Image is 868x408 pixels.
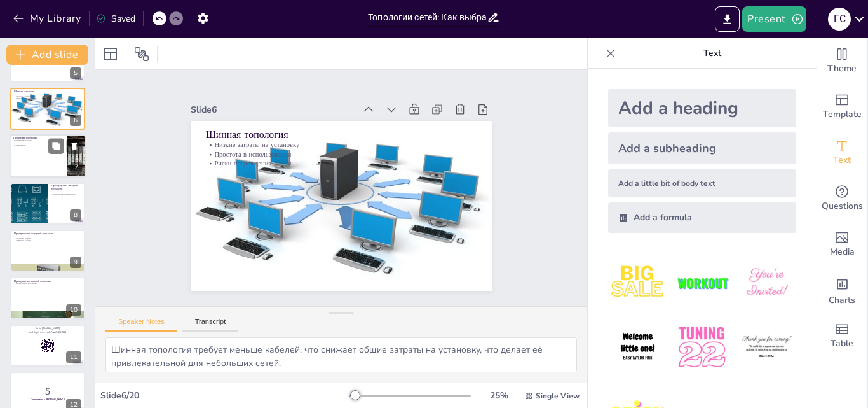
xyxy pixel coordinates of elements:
[48,139,64,154] button: Duplicate Slide
[14,232,81,236] p: Преимущества кольцевой топологии
[14,327,81,330] p: Go to
[42,327,60,330] strong: [DOMAIN_NAME]
[51,190,81,193] p: Простота в управлении
[14,239,81,242] p: Уязвимость к сбоям
[817,267,867,313] div: Add charts and graphs
[105,318,177,332] button: Speaker Notes
[13,142,63,144] p: Высокая производительность
[70,257,81,268] div: 9
[742,6,806,32] button: Present
[817,130,867,176] div: Add text boxes
[817,38,867,84] div: Change the overall theme
[13,66,80,68] p: Уязвимость к сбоям
[51,195,81,198] p: Высокая надежность
[14,384,81,398] p: 5
[829,293,855,307] span: Charts
[14,284,81,286] p: Простота в использовании
[817,222,867,267] div: Add images, graphics, shapes or video
[13,144,63,147] p: Адаптивность
[823,108,862,122] span: Template
[67,139,82,154] button: Delete Slide
[368,8,487,27] input: Insert title
[261,213,354,362] div: Slide 6
[14,97,81,100] p: Риски повреждения линии
[672,253,731,313] img: 2.jpeg
[134,46,149,62] span: Position
[817,84,867,130] div: Add ready made slides
[31,398,65,401] strong: Готовьтесь к [PERSON_NAME]!
[822,199,863,213] span: Questions
[10,135,86,178] div: 7
[715,6,740,32] button: Export to PowerPoint
[222,94,370,336] p: Шинная топология
[105,337,577,372] textarea: Шинная топология требует меньше кабелей, что снижает общие затраты на установку, что делает её пр...
[827,62,857,76] span: Theme
[10,230,85,272] div: 9
[240,85,384,325] p: Простота в использовании
[248,80,391,320] p: Риски повреждения линии
[10,88,85,130] div: 6
[10,183,85,225] div: 8
[536,391,580,401] span: Single View
[100,390,349,402] div: Slide 6 / 20
[828,8,851,31] div: Г С
[608,132,796,164] div: Add a subheading
[6,45,88,65] button: Add slide
[608,318,667,377] img: 4.jpeg
[14,92,81,95] p: Низкие затраты на установку
[817,313,867,359] div: Add a table
[70,209,81,221] div: 8
[14,90,81,94] p: Шинная топология
[10,325,85,367] div: 11
[66,351,81,363] div: 11
[13,139,63,142] p: Комбинация топологий
[14,237,81,239] p: Отсутствие коллизий
[182,318,239,332] button: Transcript
[96,13,135,25] div: Saved
[608,202,796,233] div: Add a formula
[10,8,86,29] button: My Library
[737,253,796,313] img: 3.jpeg
[817,176,867,222] div: Get real-time input from your audience
[830,245,855,259] span: Media
[51,184,81,191] p: Преимущества звездной топологии
[14,234,81,237] p: Высокая производительность
[608,89,796,127] div: Add a heading
[14,282,81,285] p: Низкие затраты на установку
[14,330,81,334] p: and login with code
[737,318,796,377] img: 6.jpeg
[672,318,731,377] img: 5.jpeg
[484,390,514,402] div: 25 %
[14,286,81,289] p: Риски повреждения линии
[70,67,81,79] div: 5
[608,253,667,313] img: 1.jpeg
[232,90,376,330] p: Низкие затраты на установку
[608,169,796,197] div: Add a little bit of body text
[70,115,81,126] div: 6
[831,337,853,351] span: Table
[10,277,85,319] div: 10
[100,44,121,64] div: Layout
[71,162,82,174] div: 7
[833,153,851,167] span: Text
[66,304,81,316] div: 10
[14,279,81,283] p: Преимущества шинной топологии
[621,38,804,69] p: Text
[51,193,81,195] p: Легкость добавления устройств
[13,136,63,140] p: Гибридная топология
[14,95,81,97] p: Простота в использовании
[828,6,851,32] button: Г С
